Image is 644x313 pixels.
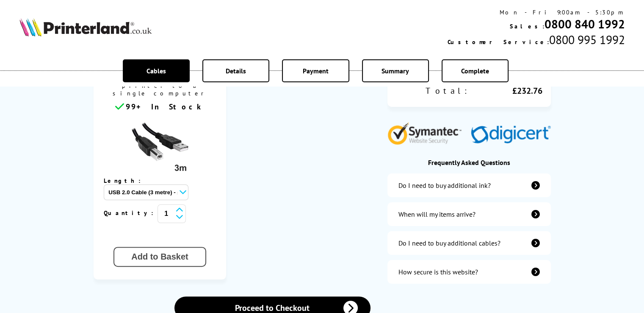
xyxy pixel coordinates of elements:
[447,38,549,46] span: Customer Service:
[387,173,551,197] a: additional-ink
[98,72,222,101] span: Connects your printer to a single computer
[471,126,551,145] img: Digicert
[381,67,409,75] span: Summary
[549,32,625,48] span: 0800 995 1992
[398,239,500,247] div: Do I need to buy additional cables?
[544,16,625,32] a: 0800 840 1992
[398,181,491,190] div: Do I need to buy additional ink?
[146,67,166,75] span: Cables
[387,120,467,145] img: Symantec Website Security
[387,260,551,284] a: secure-website
[19,18,152,36] img: Printerland Logo
[387,158,551,167] div: Frequently Asked Questions
[303,67,329,75] span: Payment
[387,231,551,255] a: additional-cables
[126,102,205,112] span: 99+ In Stock
[509,22,544,30] span: Sales:
[398,210,475,218] div: When will my items arrive?
[461,67,489,75] span: Complete
[113,247,206,267] button: Add to Basket
[387,202,551,226] a: items-arrive
[226,67,246,75] span: Details
[104,177,149,184] span: Length:
[104,209,158,217] span: Quantity:
[128,112,191,175] img: usb cable
[398,268,478,276] div: How secure is this website?
[447,8,625,16] div: Mon - Fri 9:00am - 5:30pm
[469,85,542,96] div: £232.76
[396,85,469,96] div: Total:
